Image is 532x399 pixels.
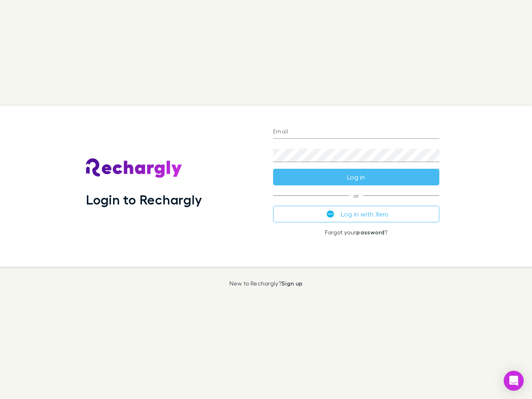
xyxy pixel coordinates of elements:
a: Sign up [281,280,303,287]
img: Rechargly's Logo [86,158,182,178]
button: Log in with Xero [273,206,439,222]
a: password [356,229,384,236]
img: Xero's logo [327,210,334,218]
p: Forgot your ? [273,229,439,236]
h1: Login to Rechargly [86,192,202,207]
button: Log in [273,169,439,185]
div: Open Intercom Messenger [504,371,524,391]
p: New to Rechargly? [229,280,303,287]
